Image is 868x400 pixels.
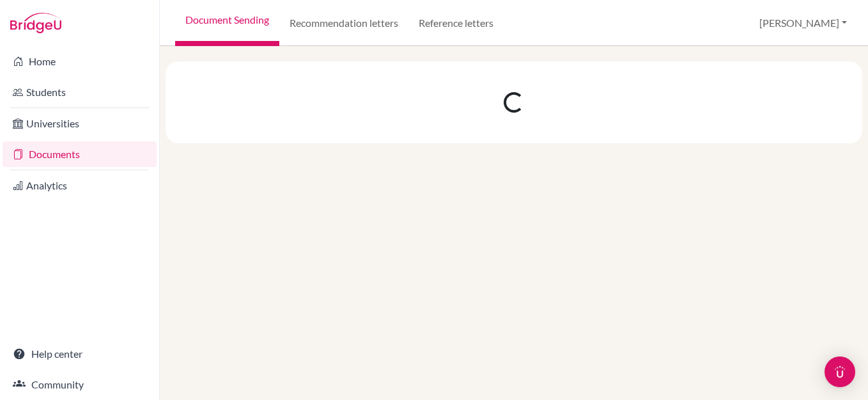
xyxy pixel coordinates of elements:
[3,111,157,136] a: Universities
[3,372,157,397] a: Community
[754,11,853,35] button: [PERSON_NAME]
[3,141,157,167] a: Documents
[3,79,157,105] a: Students
[3,49,157,74] a: Home
[10,13,61,33] img: Bridge-U
[3,341,157,367] a: Help center
[3,173,157,198] a: Analytics
[825,356,855,387] div: Open Intercom Messenger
